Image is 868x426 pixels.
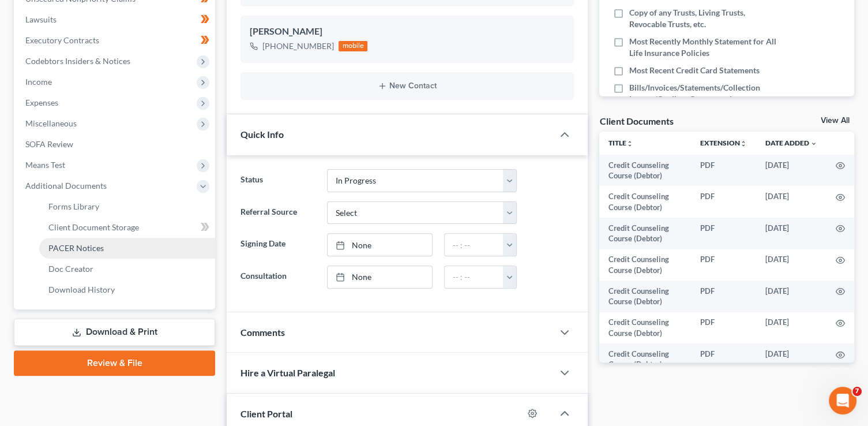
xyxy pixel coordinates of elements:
td: PDF [691,249,756,281]
a: PACER Notices [39,238,215,259]
td: [DATE] [756,186,826,218]
span: SOFA Review [25,139,73,149]
td: [DATE] [756,281,826,312]
span: Download History [48,285,115,294]
label: Consultation [235,266,321,289]
span: Comments [241,327,285,338]
td: Credit Counseling Course (Debtor) [599,281,691,312]
div: [PERSON_NAME] [250,25,565,39]
span: Income [25,77,52,87]
label: Status [235,169,321,192]
td: PDF [691,281,756,312]
td: [DATE] [756,249,826,281]
span: Client Document Storage [48,222,139,232]
span: Most Recent Credit Card Statements [629,65,760,76]
a: None [328,266,433,288]
div: [PHONE_NUMBER] [262,40,334,52]
iframe: Intercom live chat [829,387,856,414]
td: PDF [691,218,756,249]
span: PACER Notices [48,243,104,253]
i: unfold_more [626,140,633,147]
td: [DATE] [756,155,826,186]
span: Client Portal [241,408,292,419]
a: Extensionunfold_more [700,139,747,147]
a: View All [821,117,850,125]
td: Credit Counseling Course (Debtor) [599,155,691,186]
td: PDF [691,312,756,344]
a: None [328,234,433,256]
a: Download History [39,279,215,300]
div: mobile [339,41,367,51]
span: Copy of any Trusts, Living Trusts, Revocable Trusts, etc. [629,7,780,30]
td: [DATE] [756,218,826,249]
td: PDF [691,155,756,186]
span: Means Test [25,160,65,170]
span: Executory Contracts [25,35,99,45]
a: Date Added expand_more [765,139,817,147]
td: Credit Counseling Course (Debtor) [599,218,691,249]
span: Quick Info [241,129,284,140]
span: Expenses [25,98,58,107]
span: Lawsuits [25,14,57,24]
span: Codebtors Insiders & Notices [25,56,130,66]
a: Titleunfold_more [608,139,633,147]
td: PDF [691,343,756,375]
a: Lawsuits [16,9,215,30]
td: [DATE] [756,343,826,375]
span: Bills/Invoices/Statements/Collection Letters/Creditor Correspondence [629,82,780,105]
div: Client Documents [599,115,673,127]
span: Additional Documents [25,181,107,190]
i: unfold_more [740,140,747,147]
a: Download & Print [14,319,215,346]
button: New Contact [250,81,565,91]
a: SOFA Review [16,134,215,155]
span: Most Recently Monthly Statement for All Life Insurance Policies [629,36,780,59]
label: Signing Date [235,233,321,256]
td: Credit Counseling Course (Debtor) [599,343,691,375]
a: Forms Library [39,196,215,217]
label: Referral Source [235,201,321,225]
td: PDF [691,186,756,218]
i: expand_more [810,140,817,147]
span: 7 [852,387,862,396]
span: Doc Creator [48,264,93,274]
span: Forms Library [48,201,99,211]
td: [DATE] [756,312,826,344]
td: Credit Counseling Course (Debtor) [599,249,691,281]
a: Doc Creator [39,259,215,279]
input: -- : -- [445,234,503,256]
span: Hire a Virtual Paralegal [241,367,335,378]
td: Credit Counseling Course (Debtor) [599,312,691,344]
a: Review & File [14,350,215,376]
input: -- : -- [445,266,503,288]
td: Credit Counseling Course (Debtor) [599,186,691,218]
a: Executory Contracts [16,30,215,51]
a: Client Document Storage [39,217,215,238]
span: Miscellaneous [25,118,77,128]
